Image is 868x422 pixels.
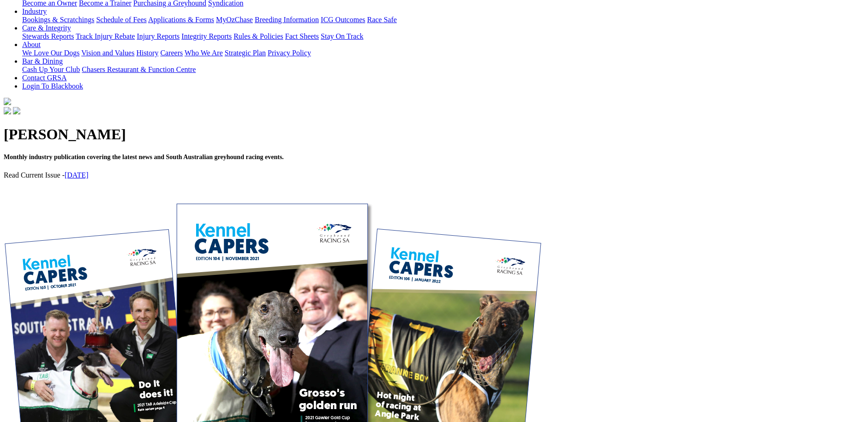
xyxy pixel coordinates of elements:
a: Race Safe [367,16,396,24]
a: We Love Our Dogs [22,49,79,57]
a: Strategic Plan [225,49,266,57]
a: ICG Outcomes [321,16,365,24]
div: Bar & Dining [22,65,864,74]
span: Monthly industry publication covering the latest news and South Australian greyhound racing events. [4,154,284,160]
a: Careers [160,49,183,57]
div: Care & Integrity [22,32,864,41]
img: twitter.svg [13,107,20,114]
img: logo-grsa-white.png [4,98,11,105]
a: Privacy Policy [268,49,311,57]
a: Fact Sheets [285,32,319,40]
a: Schedule of Fees [96,16,146,24]
a: Care & Integrity [22,24,71,32]
a: Stewards Reports [22,32,74,40]
a: Injury Reports [137,32,180,40]
a: Login To Blackbook [22,82,83,90]
a: MyOzChase [216,16,253,24]
p: Read Current Issue - [4,171,864,179]
a: Bar & Dining [22,57,63,65]
a: Rules & Policies [233,32,283,40]
a: Who We Are [185,49,223,57]
a: Industry [22,7,47,15]
img: facebook.svg [4,107,11,114]
div: Industry [22,16,864,24]
div: About [22,49,864,57]
a: Applications & Forms [148,16,214,24]
a: History [136,49,158,57]
a: [DATE] [65,171,89,179]
a: Chasers Restaurant & Function Centre [82,65,196,73]
a: Contact GRSA [22,74,66,82]
a: Track Injury Rebate [76,32,135,40]
a: Breeding Information [255,16,319,24]
a: Bookings & Scratchings [22,16,94,24]
a: About [22,41,41,48]
a: Integrity Reports [181,32,232,40]
a: Cash Up Your Club [22,65,80,73]
a: Stay On Track [321,32,363,40]
h1: [PERSON_NAME] [4,126,864,143]
a: Vision and Values [81,49,134,57]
